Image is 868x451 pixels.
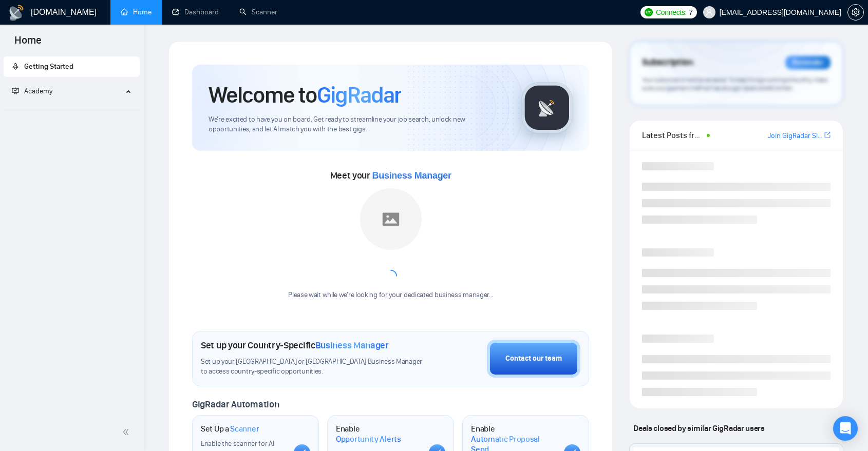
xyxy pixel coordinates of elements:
div: Please wait while we're looking for your dedicated business manager... [282,290,499,300]
span: Set up your [GEOGRAPHIC_DATA] or [GEOGRAPHIC_DATA] Business Manager to access country-specific op... [201,357,429,377]
span: export [824,131,831,139]
span: Scanner [230,424,259,434]
button: Contact our team [487,340,580,378]
span: Connects: [656,7,687,18]
span: Subscription [642,54,693,71]
h1: Set up your Country-Specific [201,340,389,351]
span: double-left [122,427,133,437]
a: searchScanner [239,8,277,16]
span: Home [6,33,50,54]
span: Getting Started [24,62,73,71]
div: Open Intercom Messenger [833,416,858,441]
a: Join GigRadar Slack Community [768,130,822,142]
h1: Welcome to [209,81,401,109]
a: export [824,130,831,140]
div: Reminder [785,56,831,69]
img: upwork-logo.png [645,8,653,16]
img: placeholder.png [360,188,422,250]
img: logo [8,5,25,21]
span: Academy [12,87,52,95]
a: setting [847,8,864,16]
h1: Set Up a [201,424,259,434]
span: We're excited to have you on board. Get ready to streamline your job search, unlock new opportuni... [209,115,505,134]
span: Latest Posts from the GigRadar Community [642,129,703,142]
span: loading [384,269,397,283]
span: Business Manager [372,170,451,181]
span: Business Manager [315,340,389,351]
a: homeHome [121,8,152,16]
span: GigRadar Automation [192,399,279,410]
span: user [706,9,713,16]
img: gigradar-logo.png [521,82,573,133]
span: Meet your [330,170,451,181]
button: setting [847,4,864,21]
span: setting [848,8,863,16]
span: GigRadar [317,81,401,109]
li: Academy Homepage [4,106,140,112]
span: rocket [12,63,19,70]
h1: Enable [336,424,421,444]
span: 7 [689,7,693,18]
span: fund-projection-screen [12,87,19,94]
a: dashboardDashboard [172,8,219,16]
span: Your subscription will be renewed. To keep things running smoothly, make sure your payment method... [642,76,827,92]
span: Deals closed by similar GigRadar users [629,419,768,437]
li: Getting Started [4,56,140,77]
span: Academy [24,87,52,95]
div: Contact our team [505,353,562,364]
span: Opportunity Alerts [336,434,401,444]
